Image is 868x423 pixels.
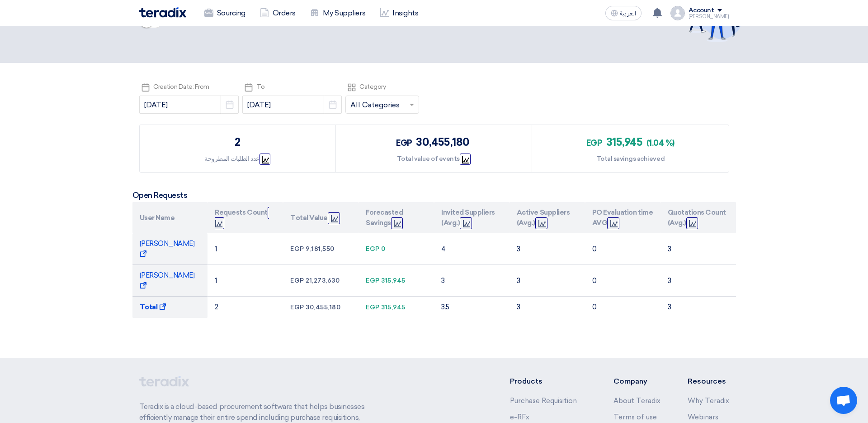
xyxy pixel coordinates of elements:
span: [PERSON_NAME] [140,271,195,290]
span: 21,273,630 [306,277,340,284]
a: Insights [373,3,425,23]
span: 30,455,180 [306,303,340,311]
a: Sourcing [197,3,253,23]
th: User Name [132,202,208,233]
span: egp [366,277,380,284]
span: egp [290,277,304,284]
a: Why Teradix [688,397,729,405]
span: egp [366,303,380,311]
a: Open chat [830,387,857,414]
span: egp [290,303,304,311]
span: Creation Date: From [153,83,209,91]
a: Orders [253,3,303,23]
td: 3 [509,297,585,318]
div: [PERSON_NAME] [689,14,729,19]
span: 315,945 [381,277,406,284]
td: 3 [660,297,736,318]
td: 1 [208,265,283,297]
div: Account [689,7,714,14]
div: 2 [235,134,241,150]
span: 9,181,550 [306,245,335,253]
img: Teradix logo [139,7,186,18]
div: عدد الطلبات المطروحة [204,154,270,163]
li: Products [510,376,586,387]
img: profile_test.png [670,6,685,20]
td: 3 [660,265,736,297]
td: 4 [434,233,509,265]
span: egp [586,138,603,148]
input: to [242,96,342,114]
span: Category [359,83,386,91]
h5: Open Requests [132,191,736,200]
span: 315,945 [606,135,643,149]
span: To [256,83,264,91]
td: 3 [509,265,585,297]
th: Total Value [283,202,359,233]
input: from [139,96,239,114]
td: 3 [509,233,585,265]
a: Terms of use [613,413,657,421]
td: 3 [660,233,736,265]
td: 0 [585,265,660,297]
span: 315,945 [381,303,406,311]
td: 1 [208,233,283,265]
span: (1.04 %) [646,138,675,148]
span: [PERSON_NAME] [140,240,195,258]
td: 2 [208,297,283,318]
span: العربية [620,10,636,17]
li: Resources [688,376,729,387]
span: egp [290,245,304,253]
a: Webinars [688,413,718,421]
td: 3.5 [434,297,509,318]
div: Total value of events [397,154,471,163]
span: 0 [381,245,386,253]
th: Quotations Count (Avg.) [660,202,736,233]
span: egp [396,138,412,148]
li: Company [613,376,660,387]
a: e-RFx [510,413,529,421]
a: Purchase Requisition [510,397,577,405]
th: PO Evaluation time AVG [585,202,660,233]
th: Forecasted Savings [359,202,434,233]
span: egp [366,245,380,253]
a: My Suppliers [303,3,373,23]
td: 0 [585,233,660,265]
th: Active Suppliers (Avg.) [509,202,585,233]
div: Total savings achieved [596,154,665,163]
th: Invited Suppliers (Avg.) [434,202,509,233]
span: 30,455,180 [416,135,469,149]
th: Requests Count [208,202,283,233]
b: Total [140,303,158,311]
a: About Teradix [613,397,660,405]
button: العربية [605,6,642,20]
td: 0 [585,297,660,318]
td: 3 [434,265,509,297]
